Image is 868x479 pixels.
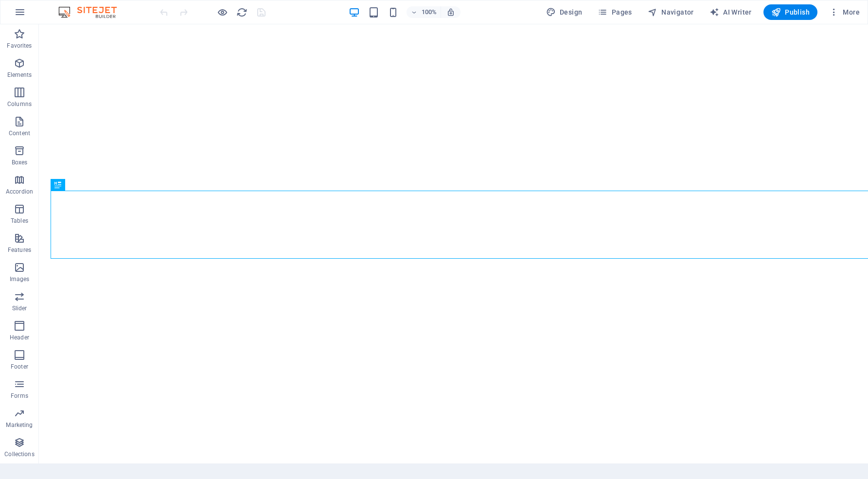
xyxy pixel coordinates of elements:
[421,6,437,18] h6: 100%
[12,304,27,312] p: Slider
[6,421,33,429] p: Marketing
[56,6,129,18] img: Editor Logo
[825,4,864,20] button: More
[763,4,817,20] button: Publish
[594,4,636,20] button: Pages
[11,217,28,225] p: Tables
[4,450,34,458] p: Collections
[236,7,248,18] i: Reload page
[7,71,32,79] p: Elements
[644,4,698,20] button: Navigator
[546,7,583,17] span: Design
[11,363,28,371] p: Footer
[446,8,455,17] i: On resize automatically adjust zoom level to fit chosen device.
[10,334,29,341] p: Header
[11,392,28,400] p: Forms
[709,7,752,17] span: AI Writer
[6,188,33,195] p: Accordion
[12,159,28,166] p: Boxes
[771,7,810,17] span: Publish
[706,4,756,20] button: AI Writer
[7,42,32,50] p: Favorites
[542,4,586,20] button: Design
[216,6,228,18] button: Click here to leave preview mode and continue editing
[7,100,32,108] p: Columns
[542,4,586,20] div: Design (Ctrl+Alt+Y)
[407,6,441,18] button: 100%
[829,7,860,17] span: More
[9,129,30,137] p: Content
[598,7,632,17] span: Pages
[648,7,694,17] span: Navigator
[10,275,30,283] p: Images
[236,6,248,18] button: reload
[8,246,31,254] p: Features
